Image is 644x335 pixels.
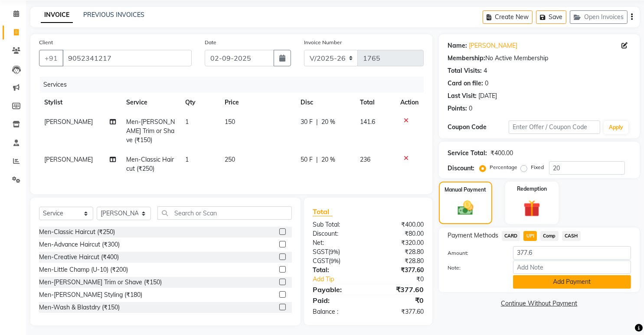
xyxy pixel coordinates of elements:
[44,118,93,126] span: [PERSON_NAME]
[523,231,537,241] span: UPI
[483,10,533,24] button: Create New
[570,10,628,24] button: Open Invoices
[355,93,395,112] th: Total
[453,199,478,217] img: _cash.svg
[513,275,631,289] button: Add Payment
[445,186,486,194] label: Manual Payment
[321,155,335,164] span: 20 %
[44,156,93,163] span: [PERSON_NAME]
[306,284,368,295] div: Payable:
[513,246,631,260] input: Amount
[39,93,121,112] th: Stylist
[306,247,368,257] div: ( )
[306,229,368,238] div: Discount:
[126,156,174,172] span: Men-Classic Haircut (₹250)
[536,10,566,24] button: Save
[441,299,638,308] a: Continue Without Payment
[157,206,292,220] input: Search or Scan
[321,117,335,127] span: 20 %
[448,164,474,173] div: Discount:
[604,121,628,134] button: Apply
[360,118,375,126] span: 141.6
[313,207,333,216] span: Total
[368,266,430,275] div: ₹377.60
[441,264,507,272] label: Note:
[306,295,368,306] div: Paid:
[39,50,63,66] button: +91
[39,265,128,274] div: Men-Little Champ (U-10) (₹200)
[39,39,53,46] label: Client
[448,79,483,88] div: Card on file:
[448,104,467,113] div: Points:
[295,93,355,112] th: Disc
[368,220,430,229] div: ₹400.00
[225,118,235,126] span: 150
[126,118,175,144] span: Men-[PERSON_NAME] Trim or Shave (₹150)
[306,238,368,247] div: Net:
[219,93,295,112] th: Price
[185,118,189,126] span: 1
[368,307,430,316] div: ₹377.60
[517,185,547,193] label: Redemption
[41,7,73,23] a: INVOICE
[368,247,430,257] div: ₹28.80
[490,163,517,171] label: Percentage
[313,257,329,265] span: CGST
[531,163,544,171] label: Fixed
[448,91,477,101] div: Last Visit:
[313,248,328,256] span: SGST
[330,257,339,264] span: 9%
[518,198,545,219] img: _gift.svg
[448,149,487,158] div: Service Total:
[448,54,631,63] div: No Active Membership
[448,123,509,132] div: Coupon Code
[330,248,338,255] span: 9%
[509,120,601,134] input: Enter Offer / Coupon Code
[62,50,192,66] input: Search by Name/Mobile/Email/Code
[39,228,115,237] div: Men-Classic Haircut (₹250)
[205,39,216,46] label: Date
[121,93,180,112] th: Service
[301,155,313,164] span: 50 F
[306,307,368,316] div: Balance :
[368,229,430,238] div: ₹80.00
[83,11,144,19] a: PREVIOUS INVOICES
[469,41,517,50] a: [PERSON_NAME]
[304,39,342,46] label: Invoice Number
[39,278,162,287] div: Men-[PERSON_NAME] Trim or Shave (₹150)
[185,156,189,163] span: 1
[441,249,507,257] label: Amount:
[540,231,559,241] span: Comp
[448,66,482,75] div: Total Visits:
[301,117,313,127] span: 30 F
[368,257,430,266] div: ₹28.80
[316,117,318,127] span: |
[40,77,430,93] div: Services
[368,295,430,306] div: ₹0
[448,231,498,240] span: Payment Methods
[306,220,368,229] div: Sub Total:
[306,257,368,266] div: ( )
[225,156,235,163] span: 250
[562,231,581,241] span: CASH
[368,238,430,247] div: ₹320.00
[306,275,379,284] a: Add Tip
[316,155,318,164] span: |
[490,149,513,158] div: ₹400.00
[448,54,485,63] div: Membership:
[513,260,631,274] input: Add Note
[469,104,472,113] div: 0
[180,93,219,112] th: Qty
[39,240,120,249] div: Men-Advance Haircut (₹300)
[448,41,467,50] div: Name:
[306,266,368,275] div: Total:
[39,253,119,262] div: Men-Creative Haircut (₹400)
[502,231,520,241] span: CARD
[39,303,120,312] div: Men-Wash & Blastdry (₹150)
[478,91,497,101] div: [DATE]
[368,284,430,295] div: ₹377.60
[360,156,370,163] span: 236
[484,66,487,75] div: 4
[485,79,488,88] div: 0
[39,290,142,299] div: Men-[PERSON_NAME] Styling (₹180)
